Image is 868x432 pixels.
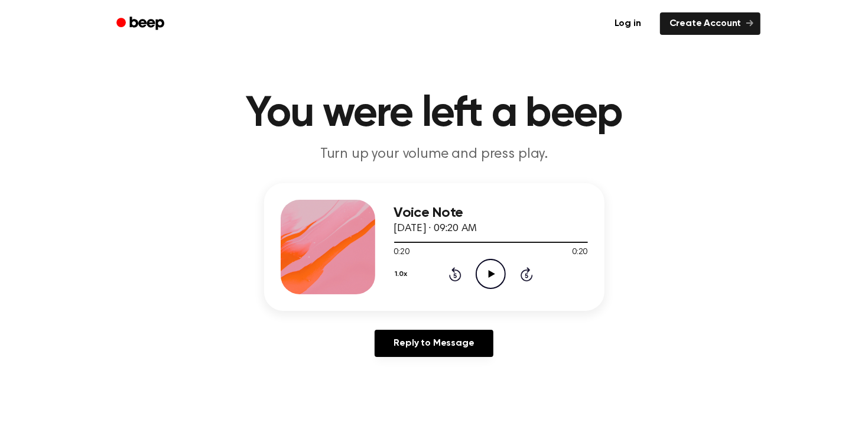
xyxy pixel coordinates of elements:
a: Reply to Message [375,330,493,357]
button: 1.0x [394,264,412,284]
span: 0:20 [394,246,409,259]
span: [DATE] · 09:20 AM [394,223,477,234]
a: Beep [108,12,175,35]
h3: Voice Note [394,205,588,221]
a: Log in [603,10,653,37]
a: Create Account [660,12,760,35]
h1: You were left a beep [132,93,737,135]
p: Turn up your volume and press play. [207,145,661,164]
span: 0:20 [572,246,587,259]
